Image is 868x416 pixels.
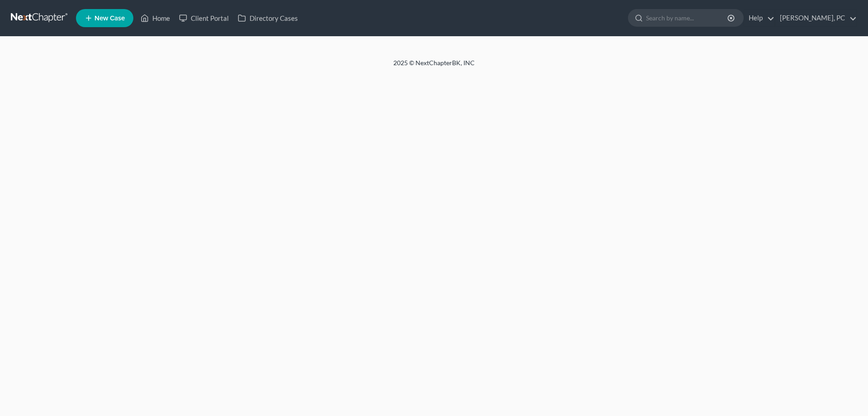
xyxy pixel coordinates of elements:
input: Search by name... [646,10,729,26]
div: 2025 © NextChapterBK, INC [176,58,692,75]
a: Directory Cases [233,10,302,26]
a: [PERSON_NAME], PC [775,10,857,26]
span: New Case [94,15,125,22]
a: Home [136,10,175,26]
a: Client Portal [175,10,233,26]
a: Help [744,10,774,26]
